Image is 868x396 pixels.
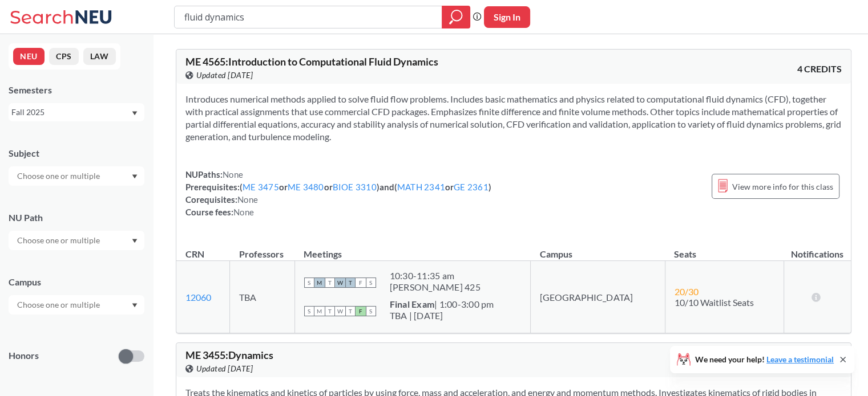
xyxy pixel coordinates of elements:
svg: magnifying glass [449,9,463,25]
th: Professors [230,236,295,261]
span: 10/10 Waitlist Seats [675,297,754,308]
div: TBA | [DATE] [390,310,494,321]
div: [PERSON_NAME] 425 [390,281,481,293]
span: M [314,277,325,288]
p: Honors [9,349,39,362]
span: 4 CREDITS [797,63,842,75]
button: Sign In [484,6,530,28]
th: Notifications [784,236,851,261]
span: T [325,277,335,288]
input: Class, professor, course number, "phrase" [183,7,434,27]
span: S [304,306,314,316]
th: Meetings [294,236,531,261]
b: Final Exam [390,299,435,309]
span: W [335,306,345,316]
span: ME 4565 : Introduction to Computational Fluid Dynamics [185,55,438,68]
input: Choose one or multiple [11,234,107,247]
div: Dropdown arrow [9,231,144,250]
span: We need your help! [695,356,834,364]
span: Updated [DATE] [196,362,253,375]
section: Introduces numerical methods applied to solve fluid flow problems. Includes basic mathematics and... [185,93,842,143]
span: T [325,306,335,316]
div: Fall 2025 [11,106,131,119]
div: Campus [9,276,144,288]
svg: Dropdown arrow [132,303,138,308]
th: Seats [665,236,784,261]
svg: Dropdown arrow [132,174,138,179]
div: magnifying glass [442,6,470,28]
a: BIOE 3310 [333,182,377,192]
button: LAW [83,48,116,65]
svg: Dropdown arrow [132,111,138,116]
div: 10:30 - 11:35 am [390,270,481,281]
button: NEU [13,48,45,65]
div: CRN [185,248,204,260]
input: Choose one or multiple [11,298,107,312]
div: Semesters [9,84,144,96]
span: Updated [DATE] [196,69,253,81]
span: S [366,306,376,316]
div: NU Path [9,211,144,224]
div: Fall 2025Dropdown arrow [9,103,144,121]
span: None [223,169,243,179]
div: | 1:00-3:00 pm [390,299,494,310]
svg: Dropdown arrow [132,239,138,243]
span: M [314,306,325,316]
a: ME 3475 [243,182,279,192]
span: S [304,277,314,288]
div: Subject [9,147,144,160]
span: View more info for this class [732,179,833,194]
th: Campus [531,236,665,261]
a: Leave a testimonial [766,354,834,364]
span: None [233,207,254,217]
a: MATH 2341 [397,182,445,192]
a: GE 2361 [454,182,488,192]
span: ME 3455 : Dynamics [185,349,273,361]
span: T [345,306,356,316]
div: Dropdown arrow [9,166,144,186]
span: S [366,277,376,288]
a: ME 3480 [288,182,324,192]
span: None [237,194,258,205]
span: F [356,306,366,316]
span: 20 / 30 [675,286,699,297]
div: Dropdown arrow [9,295,144,315]
span: T [345,277,356,288]
div: NUPaths: Prerequisites: ( or or ) and ( or ) Corequisites: Course fees: [185,168,491,218]
button: CPS [49,48,79,65]
input: Choose one or multiple [11,169,107,183]
span: W [335,277,345,288]
td: [GEOGRAPHIC_DATA] [531,261,665,333]
a: 12060 [185,292,211,303]
td: TBA [230,261,295,333]
span: F [356,277,366,288]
